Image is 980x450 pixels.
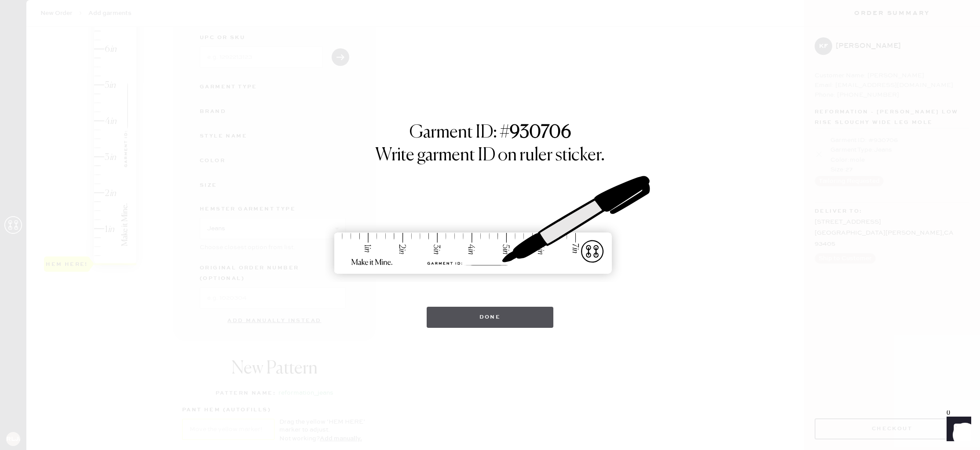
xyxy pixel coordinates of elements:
strong: 930706 [510,124,571,142]
h1: Write garment ID on ruler sticker. [375,145,605,166]
h1: Garment ID: # [410,122,571,145]
button: Done [427,307,554,328]
img: ruler-sticker-sharpie.svg [325,153,655,298]
iframe: Front Chat [938,410,976,448]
